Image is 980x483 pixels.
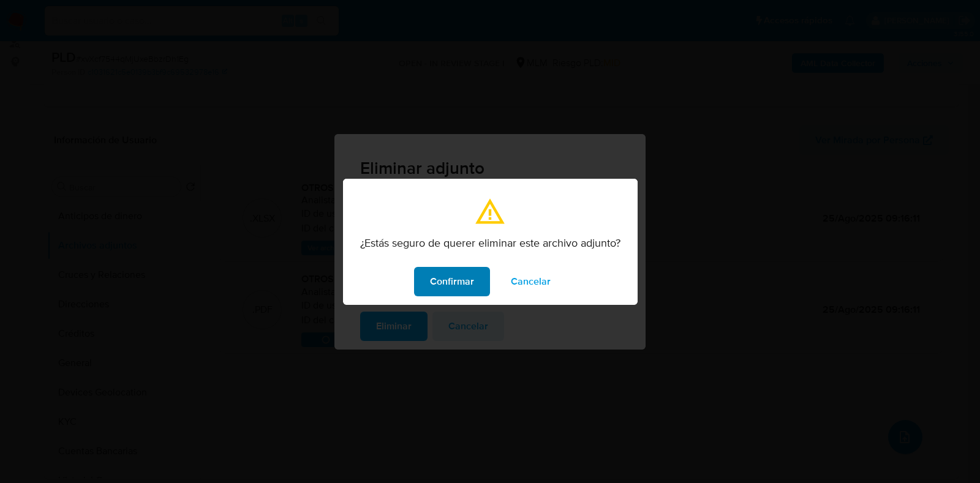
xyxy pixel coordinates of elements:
span: Confirmar [430,268,474,295]
div: modal_confirmation.title [343,179,638,305]
p: ¿Estás seguro de querer eliminar este archivo adjunto? [360,236,620,250]
span: Cancelar [511,268,551,295]
button: modal_confirmation.confirm [414,267,490,296]
button: modal_confirmation.cancel [495,267,567,296]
